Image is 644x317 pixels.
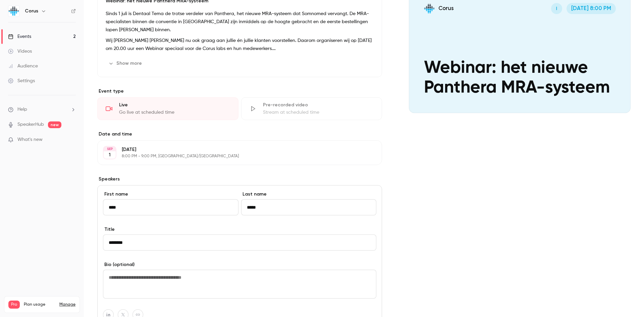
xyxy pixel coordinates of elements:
div: Videos [8,48,32,55]
label: Title [103,226,376,233]
div: Live [119,102,230,108]
p: [DATE] [122,146,346,153]
h6: Corus [25,8,38,14]
span: What's new [17,136,43,143]
span: new [48,121,61,128]
div: Settings [8,77,35,84]
a: Manage [59,302,75,307]
div: Pre-recorded video [263,102,374,108]
div: Stream at scheduled time [263,109,374,116]
div: SEP [104,147,116,151]
p: 1 [109,152,111,158]
span: Plan usage [24,302,55,307]
div: Events [8,33,31,40]
div: Pre-recorded videoStream at scheduled time [241,97,382,120]
label: Speakers [97,176,382,182]
label: Date and time [97,131,382,138]
a: SpeakerHub [17,121,44,128]
p: Event type [97,88,382,95]
span: Help [17,106,27,113]
img: Corus [8,6,19,16]
p: Sinds 1 juli is Dentaal Tema de trotse verdeler van Panthera, het nieuwe MRA-systeem dat Somnomed... [106,10,374,34]
div: Go live at scheduled time [119,109,230,116]
label: Last name [241,191,377,198]
label: Bio (optional) [103,261,376,268]
li: help-dropdown-opener [8,106,76,113]
div: LiveGo live at scheduled time [97,97,238,120]
p: 8:00 PM - 9:00 PM, [GEOGRAPHIC_DATA]/[GEOGRAPHIC_DATA] [122,154,346,159]
label: First name [103,191,238,198]
button: Show more [106,58,146,69]
span: Pro [8,301,20,309]
div: Audience [8,63,38,69]
p: Wij [PERSON_NAME] [PERSON_NAME] nu ook graag aan jullie én jullie klanten voorstellen. Daarom org... [106,37,374,53]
